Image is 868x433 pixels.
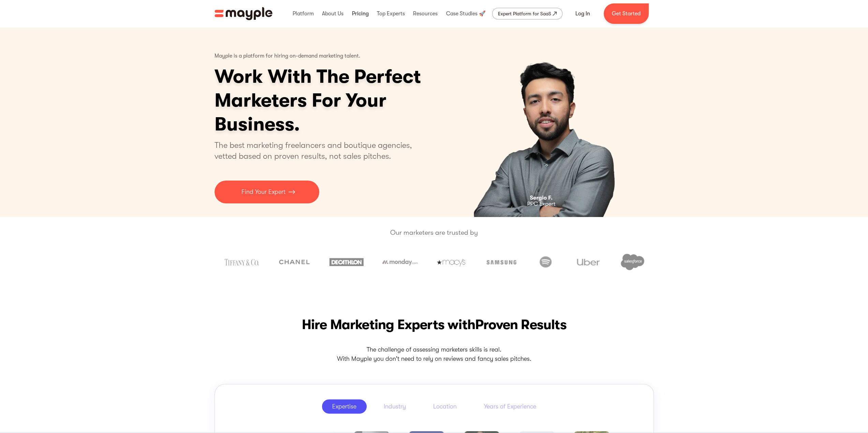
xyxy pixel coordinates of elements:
[384,402,406,411] div: Industry
[492,8,562,19] a: Expert Platform for SaaS
[332,402,356,411] div: Expertise
[215,7,273,20] img: Mayple logo
[215,7,273,20] a: home
[215,315,654,334] h2: Hire Marketing Experts with
[441,27,654,217] div: carousel
[484,402,536,411] div: Years of Experience
[475,317,567,333] span: Proven Results
[291,3,315,25] div: Platform
[215,65,474,136] h1: Work With The Perfect Marketers For Your Business.
[433,402,457,411] div: Location
[215,48,361,65] p: Mayple is a platform for hiring on-demand marketing talent.
[350,3,370,25] div: Pricing
[498,10,551,18] div: Expert Platform for SaaS
[567,5,598,22] a: Log In
[320,3,345,25] div: About Us
[215,345,654,364] p: The challenge of assessing marketers skills is real. With Mayple you don't need to rely on review...
[241,187,285,197] p: Find Your Expert
[375,3,407,25] div: Top Experts
[604,3,649,24] a: Get Started
[215,140,420,161] p: The best marketing freelancers and boutique agencies, vetted based on proven results, not sales p...
[411,3,439,25] div: Resources
[215,181,319,203] a: Find Your Expert
[441,27,654,217] div: 1 of 4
